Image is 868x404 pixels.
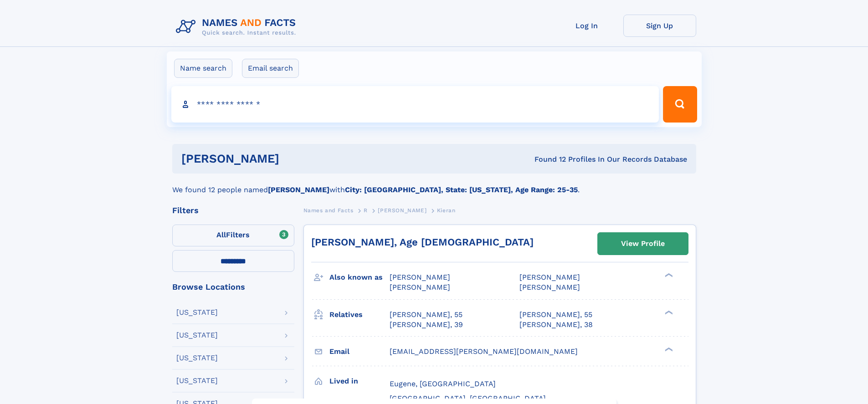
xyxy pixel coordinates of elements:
[172,206,294,215] div: Filters
[364,205,368,216] a: R
[390,320,463,330] a: [PERSON_NAME], 39
[329,344,390,359] h3: Email
[663,272,673,278] div: ❯
[242,59,299,78] label: Email search
[623,15,696,37] a: Sign Up
[390,394,546,403] span: [GEOGRAPHIC_DATA], [GEOGRAPHIC_DATA]
[390,273,450,281] span: [PERSON_NAME]
[172,283,294,291] div: Browse Locations
[174,59,232,78] label: Name search
[216,230,226,239] span: All
[390,310,462,320] a: [PERSON_NAME], 55
[329,307,390,322] h3: Relatives
[519,283,580,291] span: [PERSON_NAME]
[176,354,218,362] div: [US_STATE]
[390,379,496,388] span: Eugene, [GEOGRAPHIC_DATA]
[519,320,593,330] a: [PERSON_NAME], 38
[663,86,697,123] button: Search Button
[172,174,696,195] div: We found 12 people named with .
[519,273,580,281] span: [PERSON_NAME]
[663,309,673,315] div: ❯
[345,185,578,194] b: City: [GEOGRAPHIC_DATA], State: [US_STATE], Age Range: 25-35
[407,154,687,164] div: Found 12 Profiles In Our Records Database
[329,270,390,285] h3: Also known as
[329,373,390,389] h3: Lived in
[364,207,368,214] span: R
[303,205,354,216] a: Names and Facts
[390,347,578,356] span: [EMAIL_ADDRESS][PERSON_NAME][DOMAIN_NAME]
[171,86,659,123] input: search input
[437,207,456,214] span: Kieran
[176,377,218,384] div: [US_STATE]
[378,207,426,214] span: [PERSON_NAME]
[390,283,450,291] span: [PERSON_NAME]
[550,15,623,37] a: Log In
[172,15,303,39] img: Logo Names and Facts
[621,233,665,254] div: View Profile
[176,309,218,316] div: [US_STATE]
[519,310,592,320] a: [PERSON_NAME], 55
[663,346,673,352] div: ❯
[598,233,688,255] a: View Profile
[378,205,426,216] a: [PERSON_NAME]
[172,225,294,246] label: Filters
[181,153,407,164] h1: [PERSON_NAME]
[268,185,329,194] b: [PERSON_NAME]
[176,332,218,339] div: [US_STATE]
[311,236,534,248] a: [PERSON_NAME], Age [DEMOGRAPHIC_DATA]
